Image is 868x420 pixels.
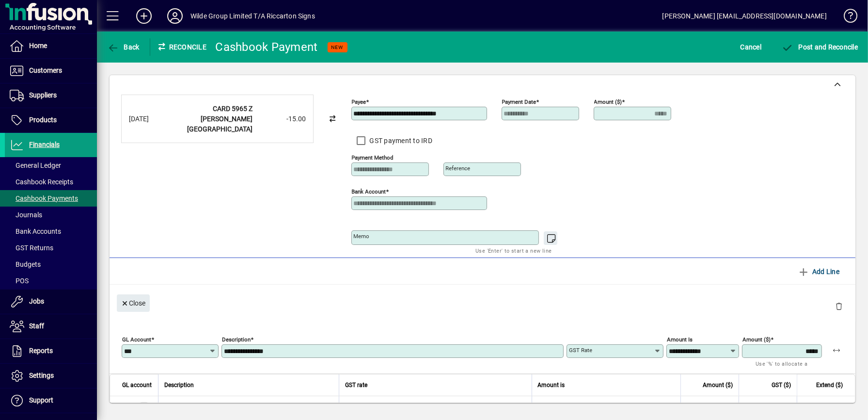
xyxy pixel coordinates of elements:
[798,264,840,279] span: Add Line
[10,227,61,235] span: Bank Accounts
[29,141,60,148] span: Financials
[10,260,41,268] span: Budgets
[368,136,433,145] label: GST payment to IRD
[703,380,733,390] span: Amount ($)
[29,42,47,49] span: Home
[825,339,848,362] button: Apply remaining balance
[10,194,78,202] span: Cashbook Payments
[29,396,53,404] span: Support
[10,162,61,169] span: General Ledger
[29,297,44,305] span: Jobs
[164,380,194,390] span: Description
[29,66,62,74] span: Customers
[117,294,150,312] button: Close
[97,38,150,56] app-page-header-button: Back
[29,91,57,99] span: Suppliers
[827,294,851,318] button: Delete
[741,39,762,55] span: Cancel
[742,336,771,343] mat-label: Amount ($)
[129,114,168,124] div: [DATE]
[538,380,565,390] span: Amount is
[827,302,851,310] app-page-header-button: Delete
[5,388,97,413] a: Support
[5,59,97,83] a: Customers
[5,290,97,314] a: Jobs
[5,157,97,174] a: General Ledger
[5,240,97,256] a: GST Returns
[594,98,622,105] mat-label: Amount ($)
[216,39,318,55] div: Cashbook Payment
[475,245,552,256] mat-hint: Use 'Enter' to start a new line
[794,263,844,280] button: Add Line
[446,165,471,172] mat-label: Reference
[122,336,151,343] mat-label: GL Account
[5,223,97,240] a: Bank Accounts
[339,396,532,416] td: Standard 15.000%
[222,336,251,343] mat-label: Description
[836,2,856,33] a: Knowledge Base
[29,322,44,330] span: Staff
[5,207,97,223] a: Journals
[816,380,843,390] span: Extend ($)
[756,358,814,379] mat-hint: Use '%' to allocate a percentage
[5,34,97,58] a: Home
[569,347,592,354] mat-label: GST rate
[158,396,339,416] td: Vehicle Expenses
[532,396,680,416] td: GST Inclusive
[257,114,306,124] div: -15.00
[331,44,344,50] span: NEW
[797,396,855,416] td: 15.00
[29,116,57,124] span: Products
[352,98,366,105] mat-label: Payee
[114,298,152,307] app-page-header-button: Close
[5,314,97,339] a: Staff
[5,256,97,273] a: Budgets
[190,8,315,24] div: Wilde Group Limited T/A Riccarton Signs
[10,178,73,186] span: Cashbook Receipts
[5,108,97,132] a: Products
[128,7,159,25] button: Add
[502,98,537,105] mat-label: Payment Date
[739,396,797,416] td: 1.96
[150,39,208,55] div: Reconcile
[121,295,146,311] span: Close
[782,43,858,51] span: Post and Reconcile
[29,372,54,379] span: Settings
[5,364,97,388] a: Settings
[354,233,370,240] mat-label: Memo
[107,43,140,51] span: Back
[29,347,53,355] span: Reports
[10,244,53,252] span: GST Returns
[122,380,152,390] span: GL account
[738,38,764,56] button: Cancel
[5,190,97,207] a: Cashbook Payments
[10,211,42,219] span: Journals
[10,277,29,285] span: POS
[5,273,97,289] a: POS
[5,83,97,108] a: Suppliers
[772,380,791,390] span: GST ($)
[779,38,860,56] button: Post and Reconcile
[159,7,190,25] button: Profile
[345,380,367,390] span: GST rate
[663,8,827,24] div: [PERSON_NAME] [EMAIL_ADDRESS][DOMAIN_NAME]
[122,401,136,411] span: Vehicle Expenses
[680,396,739,416] td: 15.00
[667,336,693,343] mat-label: Amount is
[187,105,253,133] strong: CARD 5965 Z [PERSON_NAME] [GEOGRAPHIC_DATA]
[5,174,97,190] a: Cashbook Receipts
[352,154,394,161] mat-label: Payment method
[105,38,142,56] button: Back
[352,188,386,195] mat-label: Bank Account
[5,339,97,363] a: Reports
